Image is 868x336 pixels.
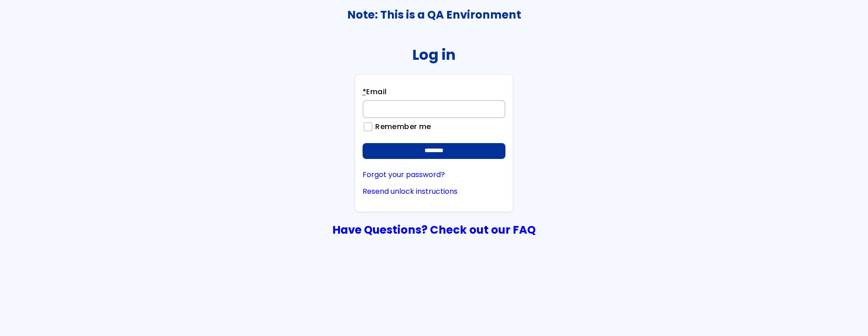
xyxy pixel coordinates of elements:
h2: Log in [412,46,456,63]
label: Email [363,86,387,100]
h3: Note: This is a QA Environment [0,9,868,21]
label: Remember me [371,123,431,131]
a: Resend unlock instructions [363,187,505,196]
a: Have Questions? Check out our FAQ [332,222,536,238]
abbr: required [363,86,366,97]
a: Forgot your password? [363,171,505,179]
